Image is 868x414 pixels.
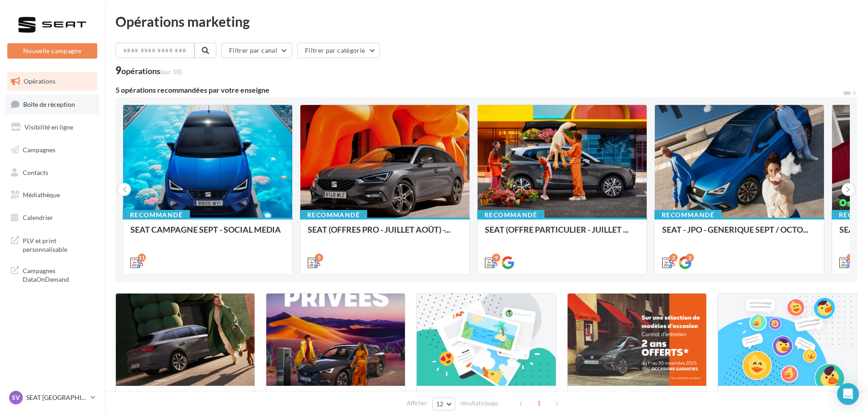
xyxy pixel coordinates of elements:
[686,254,694,262] div: 2
[23,191,60,199] span: Médiathèque
[221,43,292,58] button: Filtrer par canal
[432,398,455,410] button: 12
[5,140,99,160] a: Campagnes
[477,210,544,220] div: Recommandé
[7,389,97,406] a: SV SEAT [GEOGRAPHIC_DATA]
[532,396,546,410] span: 1
[23,214,53,221] span: Calendrier
[300,210,367,220] div: Recommandé
[5,208,99,227] a: Calendrier
[12,393,20,402] span: SV
[7,43,97,59] button: Nouvelle campagne
[460,399,498,408] span: résultats/page
[130,224,281,234] span: SEAT CAMPAGNE SEPT - SOCIAL MEDIA
[485,224,629,234] span: SEAT (OFFRE PARTICULIER - JUILLET ...
[662,224,808,234] span: SEAT - JPO - GENERIQUE SEPT / OCTO...
[492,254,500,262] div: 9
[669,254,678,262] div: 2
[23,100,75,108] span: Boîte de réception
[5,118,99,137] a: Visibilité en ligne
[407,399,427,408] span: Afficher
[26,393,87,402] p: SEAT [GEOGRAPHIC_DATA]
[23,146,55,154] span: Campagnes
[23,234,94,254] span: PLV et print personnalisable
[25,123,73,131] span: Visibilité en ligne
[5,163,99,182] a: Contacts
[5,261,99,288] a: Campagnes DataOnDemand
[5,95,99,114] a: Boîte de réception
[5,231,99,258] a: PLV et print personnalisable
[23,168,48,176] span: Contacts
[115,65,182,75] div: 9
[847,254,855,262] div: 6
[24,77,55,85] span: Opérations
[308,224,450,234] span: SEAT (OFFRES PRO - JUILLET AOÛT) -...
[436,400,444,408] span: 12
[5,185,99,205] a: Médiathèque
[315,254,323,262] div: 5
[115,15,857,28] div: Opérations marketing
[123,210,190,220] div: Recommandé
[5,72,99,91] a: Opérations
[23,264,94,284] span: Campagnes DataOnDemand
[654,210,722,220] div: Recommandé
[121,67,182,75] div: opérations
[138,254,146,262] div: 11
[115,86,843,94] div: 5 opérations recommandées par votre enseigne
[297,43,380,58] button: Filtrer par catégorie
[160,68,182,75] span: (sur 10)
[837,383,859,405] div: Open Intercom Messenger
